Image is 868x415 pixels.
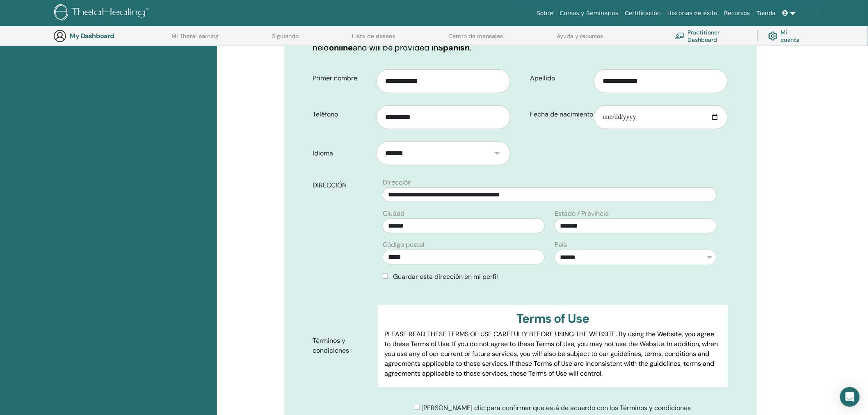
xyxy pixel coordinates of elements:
[840,387,860,407] div: Open Intercom Messenger
[557,33,603,46] a: Ayuda y recursos
[768,30,778,43] img: cog.svg
[524,71,594,86] label: Apellido
[533,6,556,21] a: Sobre
[524,107,594,122] label: Fecha de nacimiento
[422,404,691,412] span: [PERSON_NAME] clic para confirmar que está de acuerdo con los Términos y condiciones
[621,6,664,21] a: Certificación
[383,178,411,187] label: Dirección
[449,33,503,46] a: Centro de mensajes
[384,329,721,379] p: PLEASE READ THESE TERMS OF USE CAREFULLY BEFORE USING THE WEBSITE. By using the Website, you agre...
[171,33,219,46] a: Mi ThetaLearning
[555,240,567,250] label: País
[439,42,470,53] b: Spanish
[272,33,299,46] a: Siguiendo
[54,4,152,23] img: logo.png
[70,32,152,40] h3: My Dashboard
[555,209,609,219] label: Estado / Provincia
[307,146,377,161] label: Idioma
[675,32,685,39] img: chalkboard-teacher.svg
[768,27,806,45] a: Mi cuenta
[307,107,377,122] label: Teléfono
[721,6,753,21] a: Recursos
[307,71,377,86] label: Primer nombre
[384,311,721,326] h3: Terms of Use
[329,42,353,53] b: online
[664,6,721,21] a: Historias de éxito
[393,272,498,281] span: Guardar esta dirección en mi perfil
[352,33,395,46] a: Lista de deseos
[53,30,66,43] img: generic-user-icon.jpg
[307,333,378,358] label: Términos y condiciones
[307,178,378,193] label: DIRECCIÓN
[383,240,425,250] label: Código postal
[754,6,779,21] a: Tienda
[383,209,404,219] label: Ciudad
[675,27,748,45] a: Practitioner Dashboard
[557,6,622,21] a: Cursos y Seminarios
